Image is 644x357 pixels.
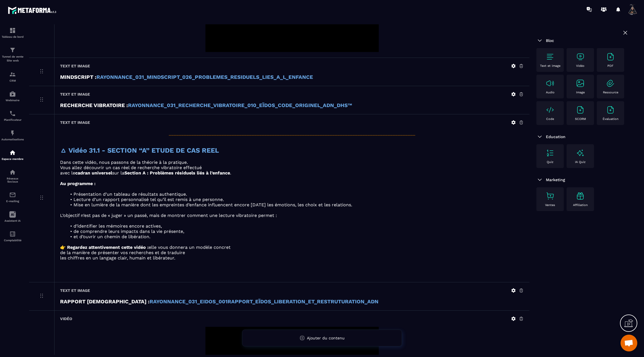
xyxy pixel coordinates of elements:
[546,178,565,182] span: Marketing
[1,86,24,106] a: automationsautomationsWebinaire
[1,126,24,145] a: automationsautomationsAutomatisations
[1,55,24,63] p: Tunnel de vente Site web
[60,170,75,176] span: avec le
[60,255,175,261] span: les chiffres en un langage clair, humain et libérateur.
[1,226,24,246] a: accountantaccountantComptabilité
[60,181,96,186] strong: Au programme :
[128,102,352,108] a: RAYONNANCE_031_RECHERCHE_VIBRATOIRE_010_EÏDOS_CODE_ORIGINEL_ADN_DHS™
[1,200,24,203] p: E-mailing
[60,146,219,154] strong: 🜂 Vidéo 31.1 - SECTION “A” ETUDE DE CAS REEL
[9,231,16,237] img: accountant
[1,177,24,183] p: Réseaux Sociaux
[112,170,124,176] span: sur la
[576,52,585,61] img: text-image no-wra
[74,234,150,239] span: et d’ouvrir un chemin de libération.
[60,316,72,321] h6: Vidéo
[74,202,352,207] span: Mise en lumière de la manière dont les empreintes d’enfance influencent encore [DATE] les émotion...
[1,67,24,86] a: formationformationCRM
[606,79,615,88] img: text-image no-wra
[60,64,90,68] h6: Text et image
[576,79,585,88] img: text-image no-wra
[1,35,24,38] p: Tableau de bord
[1,219,24,222] p: Assistant IA
[8,5,58,15] img: logo
[546,105,555,114] img: text-image no-wra
[60,120,90,125] h6: Text et image
[9,169,16,176] img: social-network
[9,110,16,117] img: scheduler
[60,250,185,255] span: de la manière de présenter vos recherches et de traduire
[546,148,555,157] img: text-image no-wra
[1,165,24,187] a: social-networksocial-networkRéseaux Sociaux
[74,223,162,229] span: d’identifier les mémoires encore actives,
[169,131,415,136] span: __________________________________________________________________________________________________
[536,37,543,44] img: arrow-down
[60,213,277,218] span: L’objectif n’est pas de « juger » un passé, mais de montrer comment une lecture vibratoire permet :
[1,187,24,207] a: emailemailE-mailing
[621,335,637,351] div: Ouvrir le chat
[9,130,16,136] img: automations
[60,102,128,108] strong: RECHERCHE VIBRATOIRE :
[603,91,618,94] p: Ressource
[307,336,345,340] span: Ajouter du contenu
[9,191,16,198] img: email
[1,145,24,165] a: automationsautomationsEspace membre
[60,245,149,250] strong: 👉 Regardez attentivement cette vidéo :
[1,106,24,126] a: schedulerschedulerPlanificateur
[1,207,24,226] a: Assistant IA
[603,117,619,121] p: Évaluation
[606,52,615,61] img: text-image no-wra
[60,299,150,305] strong: RAPPORT [DEMOGRAPHIC_DATA] :
[9,91,16,97] img: automations
[149,245,231,250] span: elle vous donnera un modèle concret
[60,288,90,293] h6: Text et image
[1,42,24,67] a: formationformationTunnel de vente Site web
[540,64,560,68] p: Text et image
[546,117,554,121] p: Code
[60,74,96,80] strong: MINDSCRIPT :
[576,91,585,94] p: Image
[1,99,24,102] p: Webinaire
[9,47,16,53] img: formation
[573,203,588,207] p: Affiliation
[1,79,24,82] p: CRM
[545,203,555,207] p: Ventes
[576,64,584,68] p: Vidéo
[576,191,585,200] img: text-image
[546,52,555,61] img: text-image no-wra
[9,71,16,78] img: formation
[1,138,24,141] p: Automatisations
[575,160,586,164] p: IA Quiz
[9,149,16,156] img: automations
[536,176,543,183] img: arrow-down
[576,105,585,114] img: text-image no-wra
[576,148,585,157] img: text-image
[606,105,615,114] img: text-image no-wra
[575,117,586,121] p: SCORM
[74,197,224,202] span: Lecture d’un rapport personnalisé tel qu’il est remis à une personne.
[1,239,24,242] p: Comptabilité
[546,134,565,139] span: Education
[1,118,24,121] p: Planificateur
[124,170,230,176] strong: Section A : Problèmes résiduels liés à l’enfance
[546,91,555,94] p: Audio
[75,170,112,176] strong: cadran universel
[74,229,184,234] span: de comprendre leurs impacts dans la vie présente,
[96,74,313,80] a: RAYONNANCE_031_MINDSCRIPT_026_PROBLEMES_RESIDUELS_LIES_A_L_ENFANCE
[74,191,187,197] span: Présentation d’un tableau de résultats authentique.
[9,27,16,34] img: formation
[150,299,378,305] a: RAYONNANCE_031_EIDOS_001RAPPORT_EÏDOS_LIBERATION_ET_RESTRUTURATION_ADN
[547,160,553,164] p: Quiz
[546,191,555,200] img: text-image no-wra
[546,79,555,88] img: text-image no-wra
[546,38,554,43] span: Bloc
[1,157,24,160] p: Espace membre
[230,170,231,176] span: .
[536,133,543,140] img: arrow-down
[1,23,24,42] a: formationformationTableau de bord
[60,165,202,170] span: Vous allez découvrir un cas réel de recherche vibratoire effectué
[60,160,188,165] span: Dans cette vidéo, nous passons de la théorie à la pratique.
